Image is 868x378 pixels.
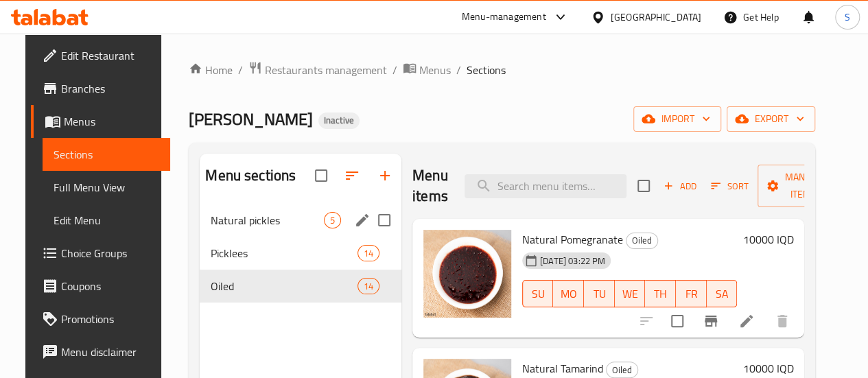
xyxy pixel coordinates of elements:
div: items [357,245,379,261]
button: Branch-specific-item [694,305,727,338]
span: TH [650,284,670,304]
span: WE [620,284,640,304]
span: Select to update [663,307,692,335]
a: Coupons [31,270,170,303]
button: FR [676,280,707,307]
button: Add [658,176,702,197]
a: Choice Groups [31,237,170,270]
span: Edit Menu [54,212,159,228]
span: MO [559,284,578,304]
span: Natural Pomegranate [522,229,623,250]
span: Branches [61,80,159,97]
span: Menu disclaimer [61,344,159,360]
span: [PERSON_NAME] [189,104,313,134]
span: Select all sections [307,161,336,190]
span: Inactive [318,115,360,126]
span: import [644,110,710,128]
button: SA [707,280,738,307]
span: Choice Groups [61,245,159,261]
span: 14 [358,280,379,293]
h2: Menu sections [205,165,296,186]
a: Menus [403,61,451,79]
a: Full Menu View [43,171,170,204]
a: Restaurants management [248,61,387,79]
span: Manage items [769,169,838,203]
li: / [392,62,397,78]
li: / [238,62,243,78]
li: / [456,62,461,78]
a: Promotions [31,303,170,335]
button: TU [584,280,615,307]
span: S [845,10,850,25]
button: TH [645,280,676,307]
button: MO [553,280,584,307]
div: Picklees14 [200,237,401,270]
button: edit [352,210,373,231]
span: SA [712,284,732,304]
div: items [357,278,379,294]
div: Natural pickles5edit [200,204,401,237]
span: Sections [467,62,506,78]
button: SU [522,280,554,307]
span: Menus [419,62,451,78]
span: Edit Restaurant [61,47,159,64]
span: SU [528,284,548,304]
span: Full Menu View [54,179,159,196]
span: Menus [64,113,159,130]
span: Sections [54,146,159,163]
div: Inactive [318,113,360,129]
h6: 10000 IQD [742,230,793,249]
button: Sort [707,176,752,197]
a: Edit Menu [43,204,170,237]
a: Edit Restaurant [31,39,170,72]
a: Menu disclaimer [31,335,170,368]
a: Menus [31,105,170,138]
span: Sort sections [336,159,368,192]
span: Add item [658,176,702,197]
a: Home [189,62,233,78]
span: TU [589,284,609,304]
img: Natural Pomegranate [423,230,511,318]
span: FR [681,284,701,304]
div: [GEOGRAPHIC_DATA] [611,10,701,25]
div: Oiled [606,362,638,378]
span: Select section [629,172,658,200]
nav: Menu sections [200,198,401,308]
span: Oiled [211,278,357,294]
button: delete [766,305,799,338]
span: export [738,110,804,128]
span: Restaurants management [265,62,387,78]
span: Oiled [607,362,637,378]
h6: 10000 IQD [742,359,793,378]
span: Sort [711,178,749,194]
span: Natural pickles [211,212,324,228]
button: import [633,106,721,132]
button: export [727,106,815,132]
h2: Menu items [412,165,448,206]
button: WE [615,280,646,307]
span: Picklees [211,245,357,261]
button: Add section [368,159,401,192]
span: Oiled [626,233,657,248]
span: [DATE] 03:22 PM [535,255,611,268]
button: Manage items [758,165,849,207]
a: Branches [31,72,170,105]
span: 5 [325,214,340,227]
div: Menu-management [462,9,546,25]
span: 14 [358,247,379,260]
span: Promotions [61,311,159,327]
span: Add [661,178,699,194]
nav: breadcrumb [189,61,815,79]
div: Oiled [626,233,658,249]
span: Sort items [702,176,758,197]
input: search [465,174,626,198]
a: Sections [43,138,170,171]
div: Oiled14 [200,270,401,303]
a: Edit menu item [738,313,755,329]
span: Coupons [61,278,159,294]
